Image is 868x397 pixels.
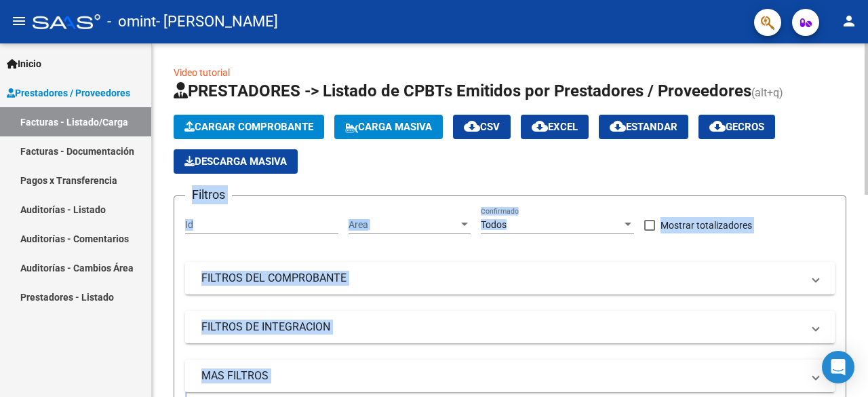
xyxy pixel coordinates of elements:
[185,185,232,204] h3: Filtros
[709,121,764,133] span: Gecros
[610,121,677,133] span: Estandar
[481,219,507,230] span: Todos
[521,115,589,139] button: EXCEL
[174,149,298,174] button: Descarga Masiva
[107,7,156,37] span: - omint
[349,219,458,231] span: Area
[11,13,27,29] mat-icon: menu
[156,7,278,37] span: - [PERSON_NAME]
[174,81,751,100] span: PRESTADORES -> Listado de CPBTs Emitidos por Prestadores / Proveedores
[464,118,480,134] mat-icon: cloud_download
[184,155,287,168] span: Descarga Masiva
[185,311,835,343] mat-expansion-panel-header: FILTROS DE INTEGRACION
[709,118,726,134] mat-icon: cloud_download
[698,115,775,139] button: Gecros
[185,360,835,392] mat-expansion-panel-header: MAS FILTROS
[184,121,313,133] span: Cargar Comprobante
[201,368,802,383] mat-panel-title: MAS FILTROS
[599,115,688,139] button: Estandar
[201,271,802,286] mat-panel-title: FILTROS DEL COMPROBANTE
[174,67,230,78] a: Video tutorial
[751,86,783,99] span: (alt+q)
[610,118,626,134] mat-icon: cloud_download
[201,320,802,335] mat-panel-title: FILTROS DE INTEGRACION
[334,115,443,139] button: Carga Masiva
[532,121,578,133] span: EXCEL
[174,115,324,139] button: Cargar Comprobante
[174,149,298,174] app-download-masive: Descarga masiva de comprobantes (adjuntos)
[822,351,854,383] div: Open Intercom Messenger
[185,262,835,295] mat-expansion-panel-header: FILTROS DEL COMPROBANTE
[532,118,548,134] mat-icon: cloud_download
[345,121,432,133] span: Carga Masiva
[453,115,511,139] button: CSV
[464,121,500,133] span: CSV
[660,217,752,233] span: Mostrar totalizadores
[7,56,41,71] span: Inicio
[841,13,857,29] mat-icon: person
[7,86,130,100] span: Prestadores / Proveedores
